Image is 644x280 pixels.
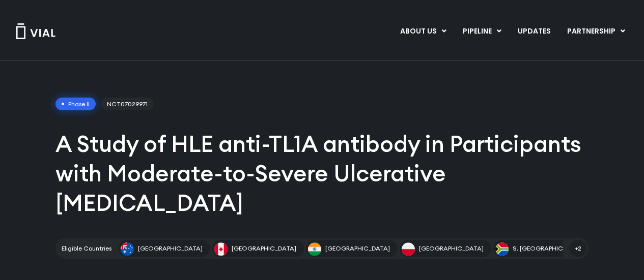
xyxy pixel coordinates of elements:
[62,244,111,253] h2: Eligible Countries
[495,242,509,256] img: S. Africa
[325,244,390,253] span: [GEOGRAPHIC_DATA]
[121,242,134,256] img: Australia
[510,23,558,40] a: UPDATES
[569,240,586,257] span: +2
[232,244,296,253] span: [GEOGRAPHIC_DATA]
[55,129,589,217] h1: A Study of HLE anti-TL1A antibody in Participants with Moderate-to-Severe Ulcerative [MEDICAL_DATA]
[55,98,96,111] span: Phase II
[101,98,154,111] span: NCT07029971
[419,244,484,253] span: [GEOGRAPHIC_DATA]
[308,242,321,256] img: India
[138,244,203,253] span: [GEOGRAPHIC_DATA]
[513,244,584,253] span: S. [GEOGRAPHIC_DATA]
[392,23,454,40] a: ABOUT USMenu Toggle
[214,242,228,256] img: Canada
[402,242,415,256] img: Poland
[15,23,56,39] img: Vial Logo
[455,23,509,40] a: PIPELINEMenu Toggle
[559,23,633,40] a: PARTNERSHIPMenu Toggle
